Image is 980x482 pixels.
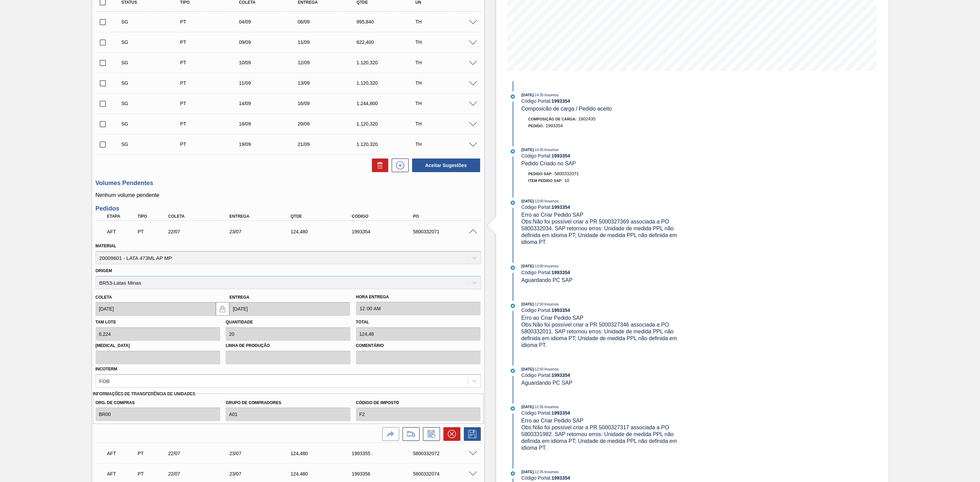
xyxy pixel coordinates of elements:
div: 1.120,320 [355,121,422,127]
div: Sugestão Criada [120,121,187,127]
div: 124,480 [289,229,359,234]
div: 13/09/2025 [296,80,363,86]
div: Pedido de Transferência [178,39,246,45]
span: Obs: Não foi possível criar a PR 5000327369 associada a PO 5800332034. SAP retornou erros: Unidad... [521,219,679,245]
span: [DATE] [521,93,534,97]
div: Nova sugestão [388,159,409,172]
span: [DATE] [521,264,534,268]
span: [DATE] [521,302,534,306]
span: - 12:35 [534,405,543,409]
span: : Insumos [543,405,559,409]
strong: 1993354 [552,98,570,104]
span: - 13:00 [534,199,543,203]
div: Coleta [166,214,237,219]
span: - 13:00 [534,264,543,268]
img: atual [511,95,515,99]
div: Pedido de Transferência [178,80,246,86]
div: 124,480 [289,451,359,456]
span: 1802435 [578,116,595,121]
div: 23/07/2025 [228,471,298,477]
strong: 1993354 [552,475,570,481]
div: Sugestão Criada [120,101,187,106]
div: 12/09/2025 [296,60,363,65]
span: [DATE] [521,470,534,474]
strong: 1993354 [552,270,570,275]
p: AFT [107,229,137,234]
img: atual [511,406,515,411]
div: Informar alteração no pedido [420,427,440,441]
div: 1993355 [350,451,421,456]
span: : Insumos [543,148,559,152]
div: 1.120,320 [355,80,422,86]
div: 1993354 [350,229,421,234]
div: Pedido de Transferência [178,121,246,127]
label: Incoterm [96,367,117,371]
span: 10 [564,178,569,183]
div: TH [414,142,481,147]
label: Comentário [356,341,481,351]
div: Código Portal: [521,308,683,313]
div: 21/09/2025 [296,142,363,147]
div: Pedido de Transferência [136,229,169,234]
label: Tam lote [96,320,116,325]
div: Aceitar Sugestões [409,158,481,173]
img: atual [511,369,515,373]
div: Código Portal: [521,270,683,275]
div: Entrega [228,214,298,219]
div: Código Portal: [521,204,683,210]
div: 5800332072 [411,451,482,456]
div: Código Portal: [521,153,683,159]
div: Pedido de Transferência [178,142,246,147]
span: Obs: Não foi possível criar a PR 5000327346 associada a PO 5800332011. SAP retornou erros: Unidad... [521,322,679,348]
label: [MEDICAL_DATA] [96,341,220,351]
input: dd/mm/yyyy [96,302,216,316]
div: Aguardando Fornecimento [105,466,139,481]
div: TH [414,101,481,106]
div: 5800332074 [411,471,482,477]
img: atual [511,304,515,308]
span: Composicão de carga / Pedido aceito [521,106,612,112]
label: Total [356,320,369,325]
div: Excluir Sugestões [369,159,388,172]
div: 22/07/2025 [166,451,237,456]
div: 06/09/2025 [296,19,363,24]
div: Cancelar pedido [440,427,460,441]
div: 19/09/2025 [237,142,305,147]
span: Pedido SAP: [528,172,553,176]
div: Sugestão Criada [120,80,187,86]
span: : Insumos [543,93,559,97]
span: - 12:50 [534,367,543,371]
p: AFT [107,471,137,477]
div: Pedido de Transferência [136,451,169,456]
div: Salvar Pedido [460,427,481,441]
strong: 1993354 [552,153,570,159]
img: atual [511,149,515,153]
span: Item pedido SAP: [528,179,563,183]
div: 10/09/2025 [237,60,305,65]
div: TH [414,60,481,65]
div: 5800332071 [411,229,482,234]
div: 11/09/2025 [296,39,363,45]
strong: 1993354 [552,308,570,313]
div: Tipo [136,214,169,219]
span: Obs: Não foi possível criar a PR 5000327317 associada a PO 5800331982. SAP retornou erros: Unidad... [521,425,679,451]
span: : Insumos [543,264,559,268]
h3: Volumes Pendentes [96,180,481,187]
div: TH [414,39,481,45]
div: FOB [99,378,110,384]
div: Sugestão Criada [120,39,187,45]
span: - 14:35 [534,93,543,97]
div: TH [414,19,481,24]
strong: 1993354 [552,204,570,210]
input: dd/mm/yyyy [229,302,350,316]
h3: Pedidos [96,205,481,212]
div: PO [411,214,482,219]
span: [DATE] [521,367,534,371]
p: Nenhum volume pendente [96,192,481,198]
div: 124,480 [289,471,359,477]
div: Qtde [289,214,359,219]
span: Aguardando PC SAP [521,277,572,283]
span: : Insumos [543,199,559,203]
span: : Insumos [543,302,559,306]
span: - 12:50 [534,302,543,306]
